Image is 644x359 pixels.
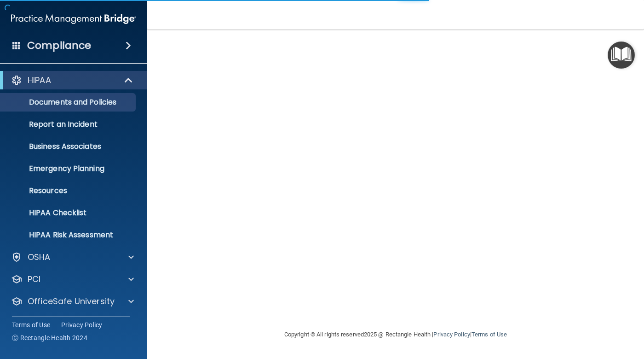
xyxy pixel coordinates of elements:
[6,230,132,240] p: HIPAA Risk Assessment
[11,75,133,86] a: HIPAA
[6,142,132,151] p: Business Associates
[61,320,103,330] a: Privacy Policy
[228,320,563,349] div: Copyright © All rights reserved 2025 @ Rectangle Health | |
[28,252,51,263] p: OSHA
[12,333,87,342] span: Ⓒ Rectangle Health 2024
[6,164,132,173] p: Emergency Planning
[12,320,50,330] a: Terms of Use
[608,41,635,69] button: Open Resource Center
[28,296,115,307] p: OfficeSafe University
[28,75,51,86] p: HIPAA
[11,10,136,28] img: PMB logo
[28,274,40,285] p: PCI
[6,186,132,195] p: Resources
[27,39,91,52] h4: Compliance
[11,296,134,307] a: OfficeSafe University
[471,331,507,338] a: Terms of Use
[433,331,470,338] a: Privacy Policy
[6,120,132,129] p: Report an Incident
[6,98,132,107] p: Documents and Policies
[11,252,134,263] a: OSHA
[11,274,134,285] a: PCI
[6,208,132,218] p: HIPAA Checklist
